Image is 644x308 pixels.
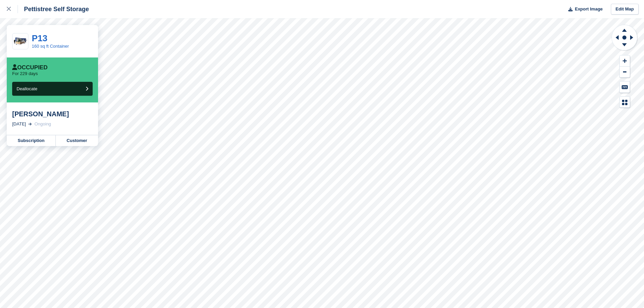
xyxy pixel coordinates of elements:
[620,81,630,93] button: Keyboard Shortcuts
[34,121,51,127] div: Ongoing
[564,4,603,15] button: Export Image
[28,123,32,125] img: arrow-right-light-icn-cde0832a797a2874e46488d9cf13f60e5c3a73dbe684e267c42b8395dfbc2abf.svg
[620,55,630,67] button: Zoom In
[32,44,69,49] a: 160 sq ft Container
[12,82,93,96] button: Deallocate
[611,4,639,15] a: Edit Map
[18,5,89,13] div: Pettistree Self Storage
[12,121,26,127] div: [DATE]
[620,97,630,108] button: Map Legend
[7,135,56,146] a: Subscription
[32,33,47,43] a: P13
[56,135,98,146] a: Customer
[12,110,93,118] div: [PERSON_NAME]
[13,35,28,47] img: 20-ft-container%20(47).jpg
[12,71,38,76] p: For 229 days
[620,67,630,78] button: Zoom Out
[12,64,48,71] div: Occupied
[575,6,602,13] span: Export Image
[17,86,37,91] span: Deallocate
